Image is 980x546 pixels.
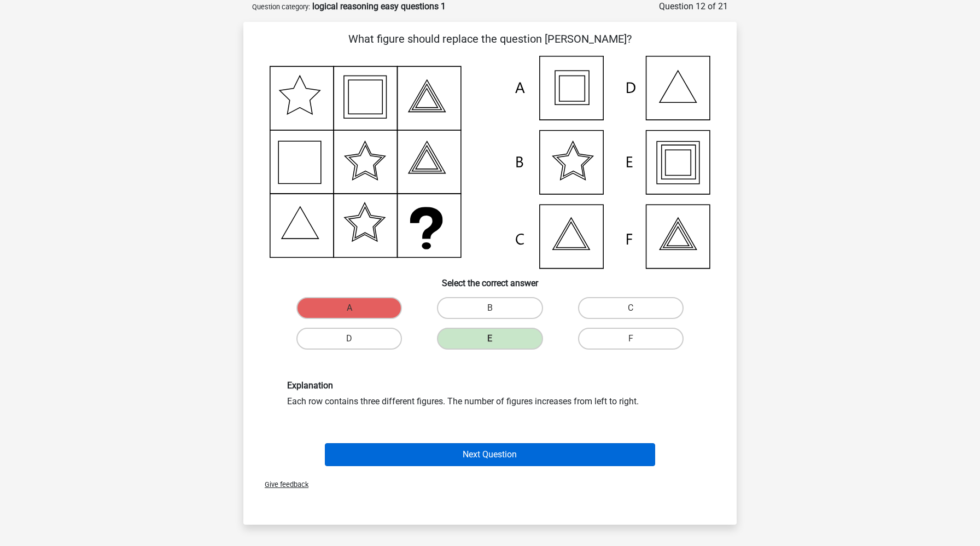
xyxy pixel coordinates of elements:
[261,31,719,47] p: What figure should replace the question [PERSON_NAME]?
[256,480,308,489] span: Give feedback
[325,443,656,466] button: Next Question
[296,328,402,350] label: D
[437,297,542,319] label: B
[296,297,402,319] label: A
[252,3,310,11] small: Question category:
[287,380,693,391] h6: Explanation
[437,328,542,350] label: E
[261,269,719,288] h6: Select the correct answer
[279,380,701,408] div: Each row contains three different figures. The number of figures increases from left to right.
[578,328,684,350] label: F
[312,1,446,11] strong: logical reasoning easy questions 1
[578,297,684,319] label: C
